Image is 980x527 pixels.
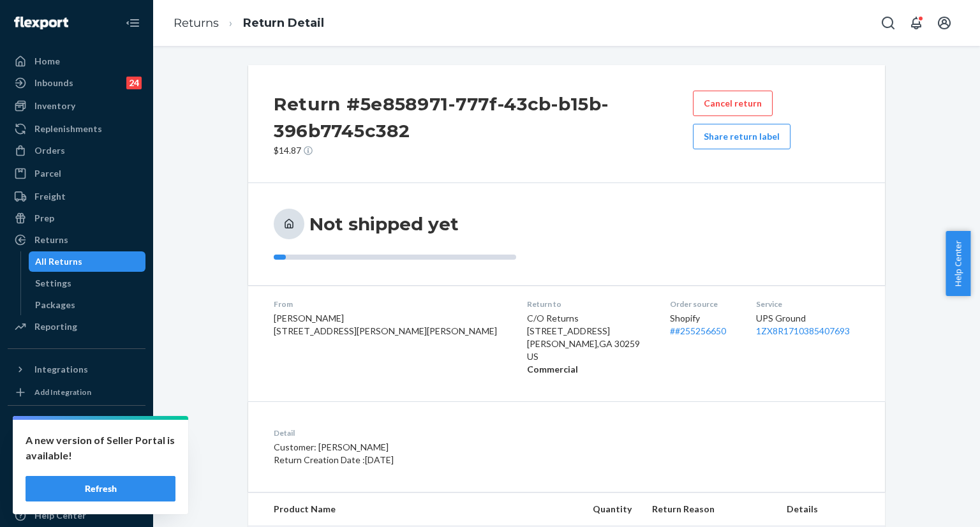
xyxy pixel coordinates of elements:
div: Returns [34,234,68,246]
th: Product Name [248,493,546,526]
div: Integrations [34,363,88,376]
p: C/O Returns [527,312,650,325]
a: Reporting [8,316,145,337]
h2: Return #5e858971-777f-43cb-b15b-396b7745c382 [274,91,693,144]
strong: Commercial [527,364,578,375]
a: Inbounds24 [8,73,145,93]
div: Add Integration [34,387,91,397]
th: Quantity [546,493,642,526]
dt: Return to [527,299,650,309]
a: All Returns [29,251,146,272]
div: Replenishments [34,122,102,135]
p: $14.87 [274,144,693,157]
button: Fast Tags [8,416,145,436]
a: Parcel [8,163,145,184]
button: Open Search Box [875,10,901,36]
div: Settings [35,277,71,290]
dt: Service [756,299,859,309]
a: Inventory [8,96,145,116]
a: Freight [8,186,145,207]
dt: From [274,299,507,309]
a: 1ZX8R1710385407693 [756,325,850,336]
div: Reporting [34,320,77,333]
a: Help Center [8,505,145,526]
p: [PERSON_NAME] , GA 30259 [527,338,650,350]
a: ##255256650 [670,325,726,336]
dt: Detail [274,427,627,438]
a: Prep [8,208,145,228]
th: Return Reason [642,493,776,526]
dt: Order source [670,299,736,309]
button: Help Center [946,231,970,296]
div: Prep [34,212,54,225]
a: Packages [29,295,146,315]
a: Home [8,51,145,71]
p: [STREET_ADDRESS] [527,325,650,338]
div: All Returns [35,255,82,268]
h3: Not shipped yet [309,212,459,235]
div: Parcel [34,167,61,180]
th: Details [776,493,885,526]
a: Returns [174,16,219,30]
button: Share return label [693,124,791,149]
button: Cancel return [693,91,773,116]
button: Open notifications [903,10,929,36]
span: [PERSON_NAME] [STREET_ADDRESS][PERSON_NAME][PERSON_NAME] [274,313,497,336]
button: Integrations [8,359,145,380]
a: Talk to Support [8,484,145,504]
p: Customer: [PERSON_NAME] [274,441,627,454]
button: Refresh [26,476,175,501]
img: Flexport logo [14,17,68,29]
a: Settings [29,273,146,293]
button: Close Navigation [120,10,145,36]
a: Replenishments [8,119,145,139]
p: Return Creation Date : [DATE] [274,454,627,466]
a: Return Detail [243,16,324,30]
a: Add Integration [8,385,145,400]
ol: breadcrumbs [163,4,334,42]
a: Settings [8,462,145,482]
button: Open account menu [932,10,957,36]
div: 24 [126,77,142,89]
div: Inventory [34,100,75,112]
div: Inbounds [34,77,73,89]
div: Shopify [670,312,736,338]
div: Help Center [34,509,86,522]
div: Packages [35,299,75,311]
a: Orders [8,140,145,161]
p: US [527,350,650,363]
div: Freight [34,190,66,203]
a: Add Fast Tag [8,442,145,457]
span: UPS Ground [756,313,806,323]
div: Home [34,55,60,68]
a: Returns [8,230,145,250]
p: A new version of Seller Portal is available! [26,433,175,463]
div: Orders [34,144,65,157]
